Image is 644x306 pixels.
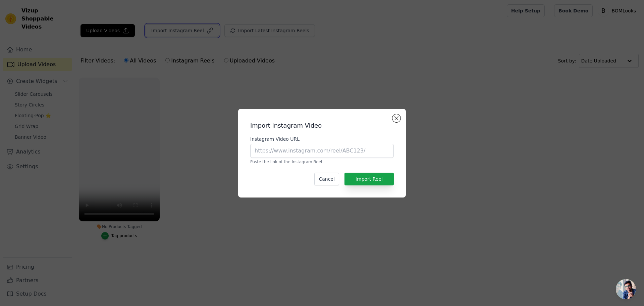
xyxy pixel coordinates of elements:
label: Instagram Video URL [250,136,394,142]
div: Open chat [616,279,636,299]
button: Import Reel [344,173,394,185]
h2: Import Instagram Video [250,121,394,130]
button: Cancel [314,173,339,185]
button: Close modal [392,114,400,122]
p: Paste the link of the Instagram Reel [250,159,394,165]
input: https://www.instagram.com/reel/ABC123/ [250,144,394,158]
